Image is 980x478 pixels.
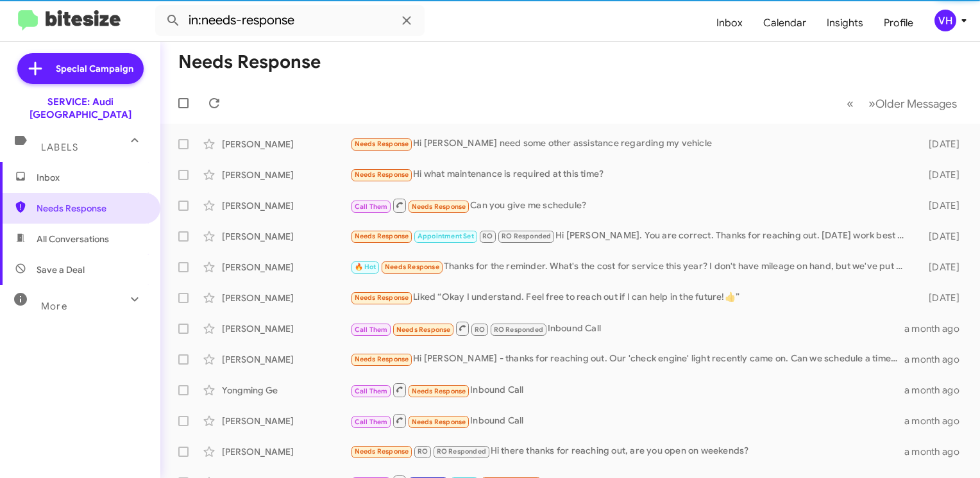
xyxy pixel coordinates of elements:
span: Inbox [37,171,146,184]
span: Needs Response [396,326,451,334]
span: Call Them [355,418,388,426]
span: RO [475,326,485,334]
span: More [41,301,67,312]
div: [DATE] [913,230,970,243]
span: Needs Response [355,355,409,363]
span: Needs Response [355,170,409,179]
div: a month ago [904,322,970,335]
div: Inbound Call [350,413,904,429]
div: Hi there thanks for reaching out, are you open on weekends? [350,444,904,459]
span: » [868,95,875,111]
a: Special Campaign [17,53,144,84]
span: All Conversations [37,233,109,245]
div: Hi what maintenance is required at this time? [350,167,913,182]
span: Call Them [355,202,388,211]
div: [PERSON_NAME] [222,230,350,243]
div: Yongming Ge [222,384,350,397]
div: a month ago [904,415,970,427]
span: RO Responded [494,326,543,334]
button: Previous [839,90,861,117]
div: Inbound Call [350,320,904,336]
div: [PERSON_NAME] [222,415,350,427]
span: Needs Response [412,387,466,395]
span: Needs Response [355,140,409,148]
div: [DATE] [913,261,970,274]
span: RO Responded [502,232,551,240]
a: Insights [816,4,874,42]
div: Inbound Call [350,382,904,398]
div: [PERSON_NAME] [222,199,350,212]
button: Next [861,90,965,117]
div: a month ago [904,353,970,366]
span: Needs Response [355,447,409,456]
span: Needs Response [37,202,146,215]
div: Hi [PERSON_NAME] need some other assistance regarding my vehicle [350,136,913,151]
div: [DATE] [913,292,970,304]
a: Calendar [753,4,816,42]
div: [DATE] [913,169,970,181]
div: [DATE] [913,199,970,212]
div: Hi [PERSON_NAME] - thanks for reaching out. Our 'check engine' light recently came on. Can we sch... [350,352,904,367]
span: « [847,95,854,111]
div: [PERSON_NAME] [222,261,350,274]
span: Appointment Set [418,232,474,240]
span: Special Campaign [56,62,133,75]
span: Needs Response [355,293,409,302]
div: Can you give me schedule? [350,197,913,213]
div: Liked “Okay I understand. Feel free to reach out if I can help in the future!👍” [350,290,913,305]
button: VH [924,10,966,31]
div: [PERSON_NAME] [222,138,350,151]
span: Needs Response [385,263,439,271]
span: RO Responded [437,447,486,456]
input: Search [155,5,425,36]
span: Needs Response [412,418,466,426]
div: a month ago [904,384,970,397]
a: Inbox [706,4,753,42]
div: [DATE] [913,138,970,151]
span: Call Them [355,387,388,395]
div: a month ago [904,445,970,458]
span: RO [418,447,428,456]
div: [PERSON_NAME] [222,445,350,458]
div: Hi [PERSON_NAME]. You are correct. Thanks for reaching out. [DATE] work best for me unless you ha... [350,229,913,243]
div: [PERSON_NAME] [222,292,350,304]
span: Save a Deal [37,263,85,276]
h1: Needs Response [178,52,321,72]
div: Thanks for the reminder. What's the cost for service this year? I don't have mileage on hand, but... [350,260,913,274]
a: Profile [874,4,924,42]
nav: Page navigation example [840,90,965,117]
div: [PERSON_NAME] [222,322,350,335]
div: [PERSON_NAME] [222,169,350,181]
span: Call Them [355,326,388,334]
span: RO [482,232,493,240]
span: 🔥 Hot [355,263,376,271]
span: Older Messages [875,97,957,111]
div: VH [934,10,956,31]
span: Needs Response [355,232,409,240]
span: Needs Response [412,202,466,211]
div: [PERSON_NAME] [222,353,350,366]
span: Labels [41,142,78,153]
